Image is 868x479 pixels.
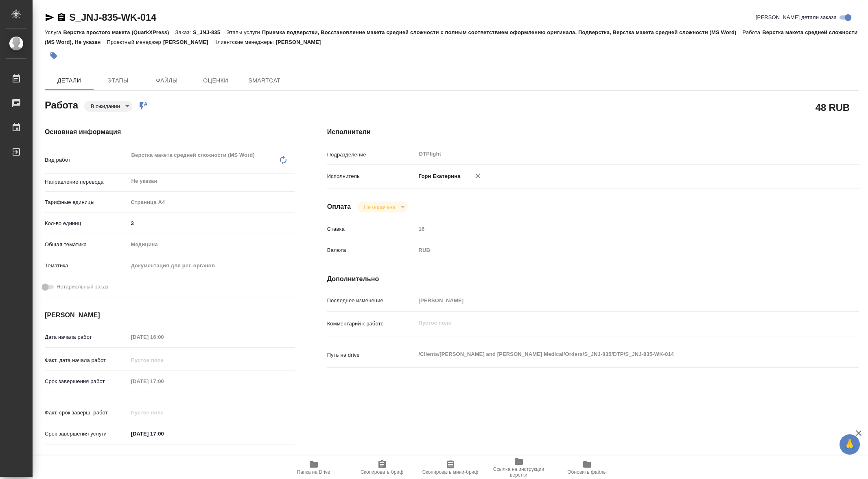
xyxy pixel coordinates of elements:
span: Ссылка на инструкции верстки [490,466,548,478]
span: 🙏 [843,436,857,453]
p: S_JNJ-835 [193,29,226,35]
p: Работа [743,29,763,35]
input: Пустое поле [128,407,199,418]
div: Страница А4 [128,195,295,209]
button: Не оплачена [361,204,398,210]
p: Горн Екатерина [416,172,461,180]
p: Услуга [45,29,63,35]
button: Ссылка на инструкции верстки [485,456,553,479]
p: Путь на drive [327,351,416,359]
div: В ожидании [84,101,132,112]
span: [PERSON_NAME] детали заказа [756,13,837,22]
p: Этапы услуги [226,29,262,35]
a: S_JNJ-835-WK-014 [69,12,156,23]
input: Пустое поле [128,331,199,343]
input: ✎ Введи что-нибудь [128,217,295,229]
div: Медицина [128,238,295,251]
p: Тарифные единицы [45,198,128,206]
span: Скопировать мини-бриф [422,469,478,475]
button: Папка на Drive [280,456,348,479]
p: Приемка подверстки, Восстановление макета средней сложности с полным соответствием оформлению ори... [262,29,743,35]
p: Общая тематика [45,241,128,249]
span: Детали [50,76,89,86]
button: Скопировать ссылку для ЯМессенджера [45,13,55,22]
input: Пустое поле [128,375,199,387]
p: Факт. дата начала работ [45,356,128,364]
input: Пустое поле [416,295,815,306]
span: Папка на Drive [297,469,330,475]
p: [PERSON_NAME] [163,39,214,45]
textarea: /Clients/[PERSON_NAME] and [PERSON_NAME] Medical/Orders/S_JNJ-835/DTP/S_JNJ-835-WK-014 [416,347,815,361]
p: Клиентские менеджеры [214,39,276,45]
span: Нотариальный заказ [57,283,108,291]
span: Обновить файлы [567,469,607,475]
p: Срок завершения работ [45,377,128,386]
button: Скопировать ссылку [57,13,66,22]
button: Добавить тэг [45,47,63,65]
button: Скопировать бриф [348,456,416,479]
span: Файлы [147,76,186,86]
input: Пустое поле [416,223,815,235]
span: Оценки [196,76,235,86]
p: Верстка простого макета (QuarkXPress) [63,29,175,35]
p: [PERSON_NAME] [276,39,327,45]
input: Пустое поле [128,354,199,366]
p: Валюта [327,246,416,254]
h4: Дополнительно [327,274,859,284]
button: Скопировать мини-бриф [416,456,485,479]
p: Проектный менеджер [107,39,163,45]
p: Вид работ [45,156,128,164]
p: Подразделение [327,151,416,159]
input: ✎ Введи что-нибудь [128,428,199,440]
h4: Оплата [327,202,351,212]
p: Кол-во единиц [45,219,128,228]
button: Удалить исполнителя [469,167,487,185]
p: Направление перевода [45,178,128,186]
p: Дата начала работ [45,333,128,341]
p: Тематика [45,262,128,270]
span: Этапы [98,76,138,86]
p: Заказ: [175,29,193,35]
h4: [PERSON_NAME] [45,310,295,320]
p: Срок завершения услуги [45,430,128,438]
p: Исполнитель [327,172,416,180]
div: RUB [416,243,815,257]
h4: Исполнители [327,127,859,137]
h2: Работа [45,97,78,112]
p: Комментарий к работе [327,320,416,328]
p: Факт. срок заверш. работ [45,409,128,417]
button: В ожидании [88,103,122,110]
div: Документация для рег. органов [128,259,295,273]
button: 🙏 [840,434,860,455]
span: SmartCat [245,76,284,86]
button: Обновить файлы [553,456,621,479]
div: В ожидании [357,202,407,212]
h2: 48 RUB [816,100,850,114]
span: Скопировать бриф [361,469,403,475]
p: Последнее изменение [327,297,416,305]
h4: Основная информация [45,127,295,137]
p: Ставка [327,225,416,233]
